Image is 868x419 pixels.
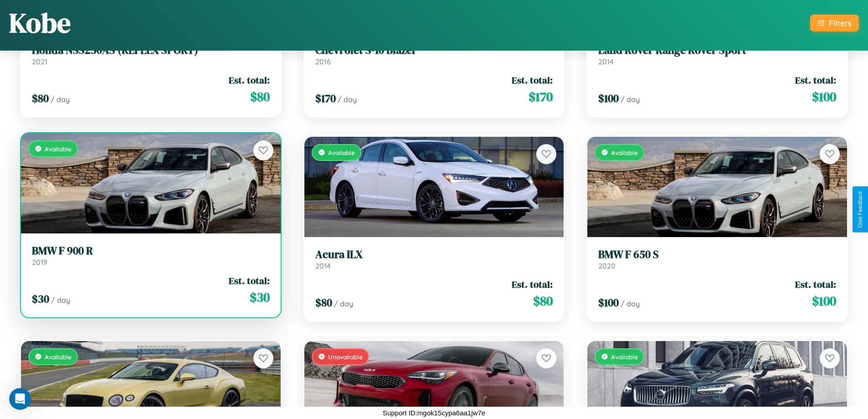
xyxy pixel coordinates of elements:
[328,149,355,156] span: Available
[611,353,638,361] span: Available
[810,15,859,31] button: Filters
[598,91,619,106] span: $ 100
[250,88,270,106] span: $ 80
[598,44,836,66] a: Land Rover Range Rover Sport2014
[383,407,485,419] p: Support ID: mgok15cypa6aa1jw7e
[598,248,836,270] a: BMW F 650 S2020
[32,291,49,306] span: $ 30
[51,295,70,305] span: / day
[32,57,47,66] span: 2021
[812,88,836,106] span: $ 100
[315,248,553,261] h3: Acura ILX
[621,299,640,308] span: / day
[315,295,332,310] span: $ 80
[315,261,331,270] span: 2014
[334,299,353,308] span: / day
[315,91,336,106] span: $ 170
[812,292,836,310] span: $ 100
[598,57,614,66] span: 2014
[32,44,270,57] h3: Honda NSS250AS (REFLEX SPORT)
[9,388,31,410] iframe: Intercom live chat
[328,353,363,361] span: Unavailable
[51,95,70,104] span: / day
[829,18,852,28] div: Filters
[32,44,270,66] a: Honda NSS250AS (REFLEX SPORT)2021
[795,73,836,87] span: Est. total:
[795,278,836,291] span: Est. total:
[45,145,72,153] span: Available
[512,278,553,291] span: Est. total:
[315,44,553,57] h3: Chevrolet S-10 Blazer
[250,288,270,306] span: $ 30
[529,88,553,106] span: $ 170
[9,4,71,41] h1: Kobe
[229,73,270,87] span: Est. total:
[338,95,357,104] span: / day
[611,149,638,156] span: Available
[229,274,270,287] span: Est. total:
[621,95,640,104] span: / day
[32,91,49,106] span: $ 80
[857,191,863,228] div: Give Feedback
[32,258,47,267] span: 2019
[598,295,619,310] span: $ 100
[315,57,331,66] span: 2016
[598,248,836,261] h3: BMW F 650 S
[315,44,553,66] a: Chevrolet S-10 Blazer2016
[32,244,270,258] h3: BMW F 900 R
[533,292,553,310] span: $ 80
[45,353,72,361] span: Available
[315,248,553,270] a: Acura ILX2014
[512,73,553,87] span: Est. total:
[598,261,616,270] span: 2020
[598,44,836,57] h3: Land Rover Range Rover Sport
[32,244,270,267] a: BMW F 900 R2019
